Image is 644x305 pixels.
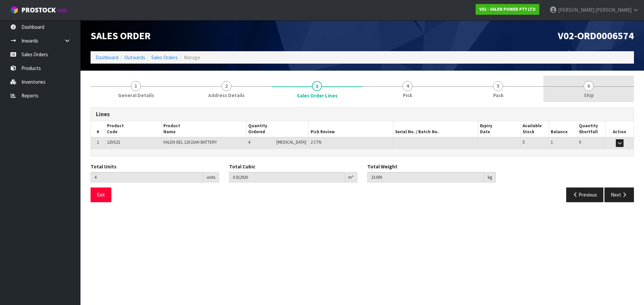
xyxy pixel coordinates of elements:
[203,172,219,183] div: units
[605,121,634,137] th: Action
[584,81,594,91] span: 6
[221,81,231,91] span: 2
[393,121,478,137] th: Serial No. / Batch No.
[579,139,581,145] span: 0
[493,81,503,91] span: 5
[403,92,412,99] span: Pick
[558,7,594,13] span: [PERSON_NAME]
[91,163,116,170] label: Total Units
[551,139,553,145] span: 1
[493,92,503,99] span: Pack
[312,81,322,91] span: 3
[96,54,118,61] a: Dashboard
[163,139,217,145] span: VALEN GEL 12V21AH BATTERY
[345,172,357,183] div: m³
[131,81,141,91] span: 1
[297,92,337,99] span: Sales Order Lines
[309,121,393,137] th: Pick Review
[124,54,145,61] a: Outwards
[549,121,577,137] th: Balance
[558,29,634,42] span: V02-ORD0006574
[566,187,604,202] button: Previous
[10,6,18,14] img: cube-alt.png
[97,139,99,145] span: 1
[208,92,245,99] span: Address Details
[402,81,413,91] span: 4
[57,7,67,14] small: WMS
[248,139,250,145] span: 4
[184,54,200,61] span: Manage
[479,6,536,12] strong: V02 - VALEN POWER PTY LTD
[246,121,309,137] th: Quantity Ordered
[91,172,203,182] input: Total Units
[523,139,525,145] span: 5
[96,111,629,118] h3: Lines
[604,187,634,202] button: Next
[367,172,484,182] input: Total Weight
[595,7,632,13] span: [PERSON_NAME]
[107,139,120,145] span: 12VG21
[229,163,255,170] label: Total Cubic
[105,121,161,137] th: Product Code
[151,54,178,61] a: Sales Orders
[521,121,549,137] th: Available Stock
[91,121,105,137] th: #
[91,187,111,202] button: Exit
[162,121,247,137] th: Product Name
[478,121,521,137] th: Expiry Date
[311,139,321,145] span: 2 CTN
[484,172,496,183] div: kg
[276,139,306,145] span: [MEDICAL_DATA]
[367,163,397,170] label: Total Weight
[91,29,151,42] span: Sales Order
[584,92,594,99] span: Ship
[21,6,56,14] span: ProStock
[229,172,345,182] input: Total Cubic
[118,92,154,99] span: General Details
[91,102,634,207] span: Sales Order Lines
[577,121,605,137] th: Quantity Shortfall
